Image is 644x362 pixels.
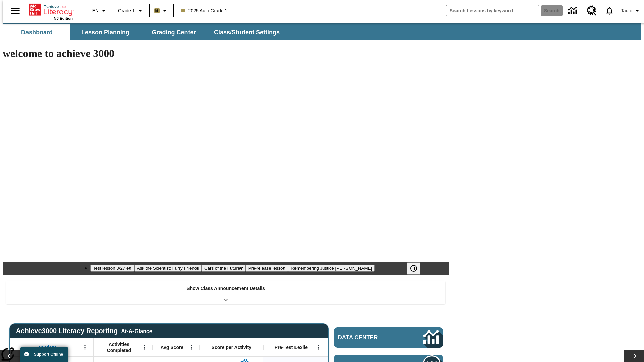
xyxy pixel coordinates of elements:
[140,24,207,40] button: Grading Center
[246,265,288,272] button: Slide 4 Pre-release lesson
[3,47,449,60] h1: welcome to achieve 3000
[407,262,427,275] div: Pause
[601,2,618,19] a: Notifications
[624,350,644,362] button: Lesson carousel, Next
[212,344,252,350] span: Score per Activity
[54,16,73,20] span: NJ Edition
[155,6,159,15] span: B
[121,327,152,335] div: At-A-Glance
[20,347,68,362] button: Support Offline
[3,24,286,40] div: SubNavbar
[275,344,308,350] span: Pre-Test Lexile
[34,352,63,357] span: Support Offline
[564,2,583,20] a: Data Center
[39,344,56,350] span: Student
[621,7,632,14] span: Tauto
[214,28,280,36] span: Class/Student Settings
[446,5,539,16] input: search field
[209,24,285,40] button: Class/Student Settings
[97,341,141,353] span: Activities Completed
[21,28,53,36] span: Dashboard
[16,327,152,335] span: Achieve3000 Literacy Reporting
[115,5,147,17] button: Grade: Grade 1, Select a grade
[139,342,149,352] button: Open Menu
[181,7,228,14] span: 2025 Auto Grade 1
[81,28,129,36] span: Lesson Planning
[186,342,196,352] button: Open Menu
[186,285,265,292] p: Show Class Announcement Details
[407,262,420,275] button: Pause
[314,342,324,352] button: Open Menu
[288,265,375,272] button: Slide 5 Remembering Justice O'Connor
[152,5,171,17] button: Boost Class color is light brown. Change class color
[202,265,246,272] button: Slide 3 Cars of the Future?
[3,24,70,40] button: Dashboard
[583,2,601,20] a: Resource Center, Will open in new tab
[29,2,73,20] div: Home
[5,1,25,21] button: Open side menu
[80,342,90,352] button: Open Menu
[6,281,445,304] div: Show Class Announcement Details
[90,265,134,272] button: Slide 1 Test lesson 3/27 en
[618,5,644,17] button: Profile/Settings
[92,7,99,14] span: EN
[152,28,196,36] span: Grading Center
[160,344,183,350] span: Avg Score
[118,7,135,14] span: Grade 1
[72,24,139,40] button: Lesson Planning
[29,3,73,16] a: Home
[134,265,202,272] button: Slide 2 Ask the Scientist: Furry Friends
[338,334,401,341] span: Data Center
[3,23,641,40] div: SubNavbar
[334,327,443,348] a: Data Center
[89,5,111,17] button: Language: EN, Select a language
